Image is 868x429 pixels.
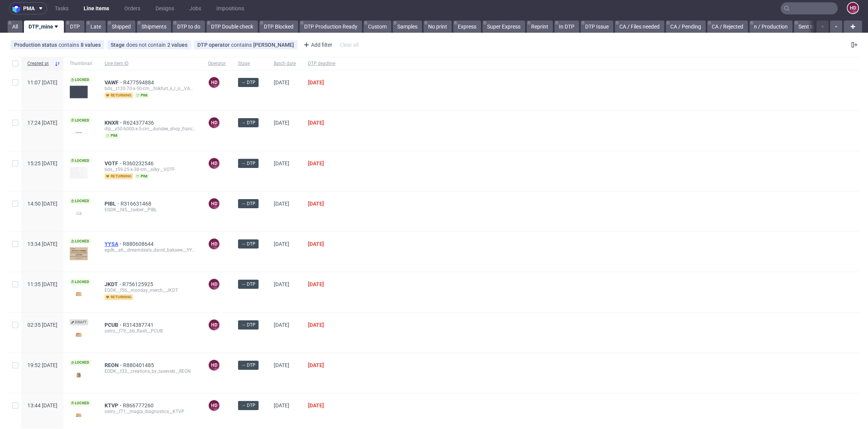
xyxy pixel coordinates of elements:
span: Locked [70,117,91,123]
div: EGDK__f33__creations_by_tasevski__REON [105,368,196,374]
img: version_two_editor_design [70,289,88,299]
span: R360232546 [123,160,155,166]
span: [DATE] [308,120,324,126]
a: CA / Files needed [615,21,664,33]
span: KTVP [105,402,123,408]
span: contains [59,42,81,48]
span: 13:44 [DATE] [27,402,57,408]
figcaption: HD [209,158,219,169]
span: Locked [70,238,91,244]
span: [DATE] [274,322,289,328]
span: → DTP [241,160,255,167]
span: Created at [27,60,51,67]
span: 19:52 [DATE] [27,362,57,368]
a: In DTP [554,21,579,33]
figcaption: HD [209,77,219,88]
a: R880608644 [123,241,155,247]
span: → DTP [241,200,255,207]
div: EGDK__f56__monday_merch__JKDT [105,287,196,293]
a: R314387741 [123,322,155,328]
span: 17:24 [DATE] [27,120,57,126]
div: Clear all [338,40,360,50]
span: Batch date [274,60,296,67]
span: [DATE] [274,281,289,287]
span: → DTP [241,79,255,86]
a: Impositions [212,2,249,14]
figcaption: HD [209,320,219,330]
a: R866777260 [123,402,155,408]
span: returning [105,294,133,300]
span: Production status [14,42,59,48]
img: version_two_editor_design [70,329,88,340]
div: bds__t59-25-x-38-cm__silky__VOTF [105,166,196,173]
a: Reprint [527,21,553,33]
span: Stage [238,60,262,67]
span: [DATE] [308,201,324,207]
a: Late [86,21,106,33]
a: PIBL [105,201,121,207]
span: [DATE] [274,241,289,247]
figcaption: HD [209,117,219,128]
a: R477594884 [123,79,156,85]
span: Locked [70,77,91,83]
img: version_two_editor_design.png [70,167,88,179]
span: Locked [70,198,91,204]
a: VAWF [105,79,123,85]
img: version_two_editor_design [70,410,88,420]
a: Shipped [107,21,135,33]
span: 11:07 [DATE] [27,79,57,85]
div: Add filter [300,39,334,51]
a: Shipments [137,21,171,33]
a: DTP Issue [581,21,613,33]
a: DTP Production Ready [300,21,362,33]
span: 02:35 [DATE] [27,322,57,328]
span: [DATE] [308,79,324,85]
span: → DTP [241,281,255,288]
span: 11:35 [DATE] [27,281,57,287]
a: KNXR [105,120,123,126]
div: ostro__f71__magia_diagnostics__KTVP [105,408,196,415]
span: [DATE] [308,402,324,408]
a: DTP_mine [24,21,64,33]
a: Super Express [482,21,525,33]
a: Samples [393,21,422,33]
a: REON [105,362,123,368]
img: version_two_editor_design.png [70,208,88,218]
a: No print [424,21,452,33]
span: → DTP [241,402,255,409]
button: pma [9,2,47,14]
div: ostro__f79__bb_flash__PCUB [105,328,196,334]
span: contains [231,42,253,48]
span: [DATE] [308,241,324,247]
a: Express [453,21,481,33]
figcaption: HD [209,239,219,249]
a: R624377436 [123,120,156,126]
span: Thumbnail [70,60,92,67]
span: 14:50 [DATE] [27,201,57,207]
span: Line item ID [105,60,196,67]
span: Stage [111,42,126,48]
span: [DATE] [274,362,289,368]
a: VOTF [105,160,123,166]
span: [DATE] [274,79,289,85]
a: CA / Pending [666,21,706,33]
figcaption: HD [847,3,858,13]
figcaption: HD [209,198,219,209]
span: → DTP [241,119,255,126]
a: n / Production [749,21,792,33]
span: JKDT [105,281,122,287]
a: Line Items [79,2,114,14]
span: [DATE] [308,322,324,328]
div: [PERSON_NAME] [253,42,294,48]
a: Tasks [50,2,73,14]
span: → DTP [241,321,255,328]
div: EGDK__f45__raeber__PIBL [105,207,196,213]
span: → DTP [241,362,255,369]
a: R880401485 [123,362,156,368]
